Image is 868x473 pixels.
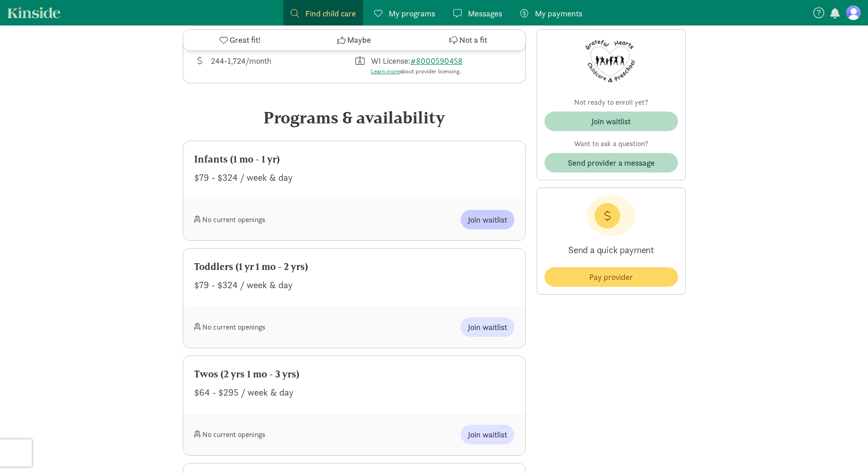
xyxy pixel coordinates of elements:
button: Join waitlist [461,425,514,444]
span: Send provider a message [568,157,655,169]
div: WI License: [371,55,466,76]
span: Great fit! [230,34,261,46]
span: My programs [389,7,435,20]
div: $64 - $295 / week & day [194,385,514,400]
button: Join waitlist [544,112,678,131]
img: Provider logo [584,37,638,86]
div: No current openings [194,425,354,444]
div: No current openings [194,210,354,229]
p: Not ready to enroll yet? [544,97,678,108]
div: about provider licensing. [371,67,466,76]
button: Great fit! [183,30,297,51]
span: Join waitlist [468,428,507,441]
span: Not a fit [459,34,487,46]
button: Maybe [297,30,411,51]
div: No current openings [194,317,354,337]
button: Join waitlist [461,210,514,229]
button: Send provider a message [544,153,678,173]
div: Join waitlist [591,115,631,127]
button: Not a fit [411,30,525,51]
span: Messages [468,7,502,20]
div: 244-1,724/month [211,55,271,76]
span: Maybe [347,34,371,46]
span: Join waitlist [468,321,507,333]
div: License number [354,55,514,76]
p: Send a quick payment [544,236,678,264]
div: Programs & availability [183,105,526,130]
span: Join waitlist [468,214,507,226]
div: Average tuition for this program [194,55,354,76]
a: #8000590458 [411,56,462,66]
span: Pay provider [589,271,633,283]
a: Learn more [371,67,400,75]
span: Find child care [305,7,356,20]
div: $79 - $324 / week & day [194,278,514,292]
div: Twos (2 yrs 1 mo - 3 yrs) [194,367,514,381]
button: Join waitlist [461,317,514,337]
div: Toddlers (1 yr 1 mo - 2 yrs) [194,259,514,274]
div: Infants (1 mo - 1 yr) [194,152,514,167]
p: Want to ask a question? [544,138,678,149]
div: $79 - $324 / week & day [194,170,514,185]
span: My payments [535,7,582,20]
a: Kinside [7,7,61,18]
